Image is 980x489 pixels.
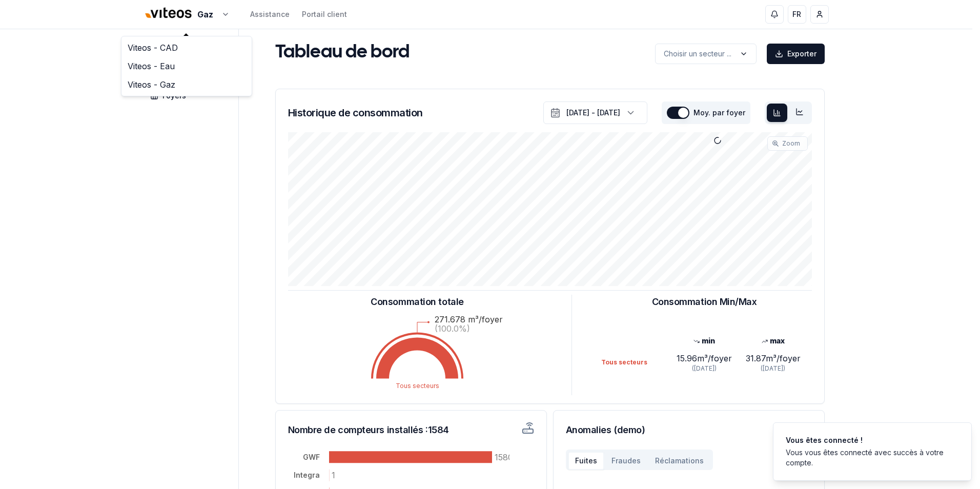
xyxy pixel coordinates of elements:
h3: Consommation totale [371,295,463,309]
a: Viteos - Eau [124,57,250,75]
div: ([DATE]) [739,364,807,373]
a: Viteos - Gaz [124,75,250,94]
text: (100.0%) [435,323,470,334]
h3: Consommation Min/Max [652,295,757,309]
div: 31.87 m³/foyer [739,352,807,364]
text: Tous secteurs [396,382,439,390]
div: 15.96 m³/foyer [670,352,739,364]
a: Viteos - CAD [124,38,250,57]
div: Tous secteurs [601,358,670,366]
span: Zoom [782,139,800,148]
div: max [739,336,807,346]
text: 271.678 m³/foyer [435,314,503,324]
div: ([DATE]) [670,364,739,373]
div: min [670,336,739,346]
